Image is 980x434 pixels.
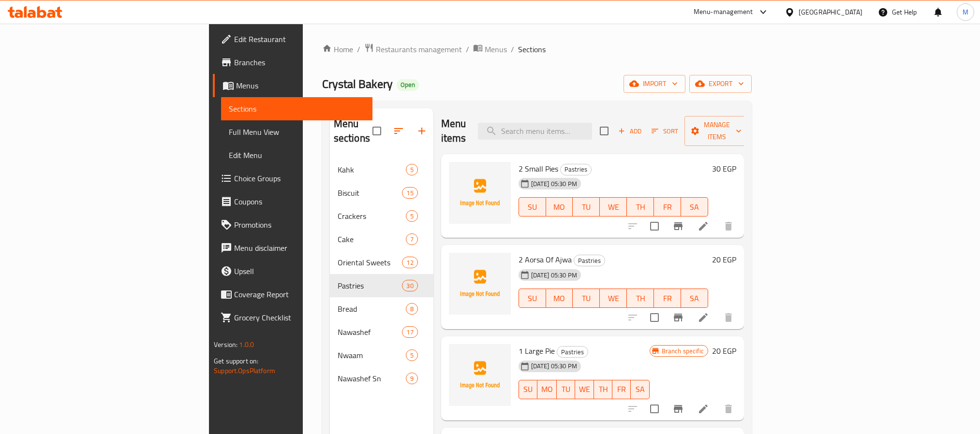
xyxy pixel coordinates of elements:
[627,289,654,308] button: TH
[330,251,433,274] div: Oriental Sweets12
[402,258,417,267] span: 12
[519,344,555,358] span: 1 Large Pie
[685,200,704,214] span: SA
[234,312,365,323] span: Grocery Checklist
[614,124,645,139] button: Add
[322,43,752,56] nav: breadcrumb
[518,43,546,55] span: Sections
[402,280,417,291] div: items
[681,289,708,308] button: SA
[799,7,862,17] div: [GEOGRAPHIC_DATA]
[631,291,650,305] span: TH
[717,397,740,420] button: delete
[667,306,690,329] button: Branch-specific-item
[561,164,591,175] span: Pastries
[234,219,365,231] span: Promotions
[338,373,406,384] span: Nawashef Sn
[527,179,581,188] span: [DATE] 05:30 PM
[519,161,558,176] span: 2 Small Pies
[594,121,614,141] span: Select section
[577,200,596,214] span: TU
[698,312,709,323] a: Edit menu item
[338,187,402,199] span: Biscuit
[234,57,365,68] span: Branches
[478,123,592,140] input: search
[402,257,417,268] div: items
[667,215,690,238] button: Branch-specific-item
[338,233,406,245] span: Cake
[692,119,742,143] span: Manage items
[635,382,645,396] span: SA
[631,78,678,90] span: import
[541,382,553,396] span: MO
[402,188,417,198] span: 15
[681,197,708,217] button: SA
[600,197,627,217] button: WE
[229,149,365,161] span: Edit Menu
[550,200,569,214] span: MO
[511,43,514,55] li: /
[330,228,433,251] div: Cake7
[645,124,684,139] span: Sort items
[397,79,419,91] div: Open
[519,289,546,308] button: SU
[214,364,275,377] a: Support.OpsPlatform
[594,380,612,399] button: TH
[376,43,462,55] span: Restaurants management
[406,235,417,244] span: 7
[406,210,418,222] div: items
[229,103,365,115] span: Sections
[550,291,569,305] span: MO
[557,346,588,358] div: Pastries
[473,43,507,56] a: Menus
[684,116,749,146] button: Manage items
[330,158,433,181] div: Kahk5
[406,212,417,221] span: 5
[330,344,433,367] div: Nwaam5
[527,362,581,371] span: [DATE] 05:30 PM
[234,265,365,277] span: Upsell
[406,233,418,245] div: items
[712,344,736,358] h6: 20 EGP
[330,181,433,204] div: Biscuit15
[644,307,665,328] span: Select to update
[213,190,372,213] a: Coupons
[213,51,372,74] a: Branches
[406,165,417,174] span: 5
[214,355,258,367] span: Get support on:
[617,126,643,137] span: Add
[239,338,254,351] span: 1.0.0
[338,280,402,291] div: Pastries
[229,126,365,138] span: Full Menu View
[694,6,753,18] div: Menu-management
[402,281,417,290] span: 30
[234,289,365,300] span: Coverage Report
[330,274,433,297] div: Pastries30
[236,80,365,91] span: Menus
[330,297,433,320] div: Bread8
[574,255,605,266] span: Pastries
[338,164,406,175] div: Kahk
[712,162,736,175] h6: 30 EGP
[449,162,511,224] img: 2 Small Pies
[213,260,372,283] a: Upsell
[579,382,590,396] span: WE
[546,197,573,217] button: MO
[667,397,690,420] button: Branch-specific-item
[560,164,592,175] div: Pastries
[402,328,417,337] span: 17
[573,289,600,308] button: TU
[338,326,402,338] div: Nawashef
[338,349,406,361] div: Nwaam
[234,173,365,184] span: Choice Groups
[698,220,709,232] a: Edit menu item
[546,289,573,308] button: MO
[658,291,677,305] span: FR
[234,196,365,207] span: Coupons
[654,197,681,217] button: FR
[573,197,600,217] button: TU
[406,349,418,361] div: items
[523,382,534,396] span: SU
[598,382,609,396] span: TH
